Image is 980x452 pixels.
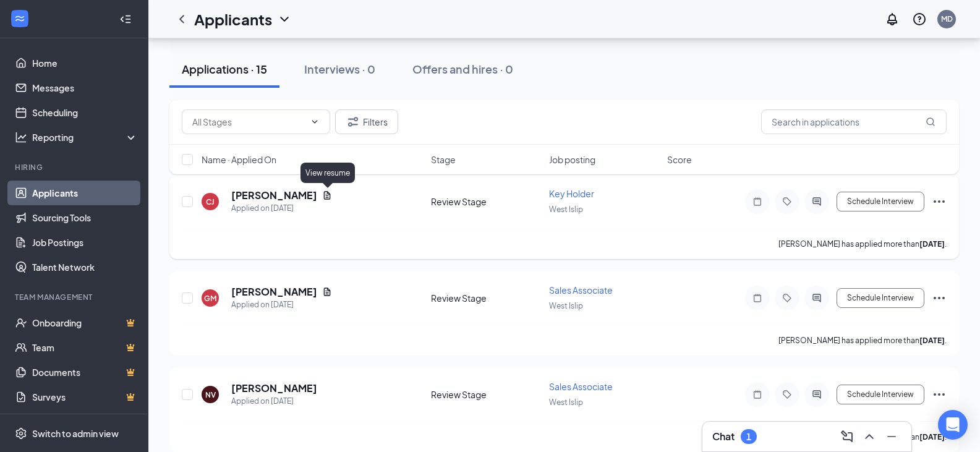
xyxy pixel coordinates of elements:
svg: ComposeMessage [840,429,854,444]
svg: ChevronLeft [174,12,189,27]
a: Home [32,51,138,75]
b: [DATE] [919,432,945,441]
span: Score [667,153,692,166]
div: Applications · 15 [182,61,267,77]
button: ComposeMessage [837,427,857,446]
h1: Applicants [194,9,272,30]
svg: ActiveChat [809,197,824,207]
div: GM [204,293,216,304]
svg: Ellipses [932,291,947,305]
div: Applied on [DATE] [231,299,332,311]
div: Review Stage [431,388,542,401]
span: Name · Applied On [202,153,276,166]
svg: ChevronUp [862,429,877,444]
span: West Islip [549,398,583,407]
a: DocumentsCrown [32,360,138,385]
svg: Minimize [884,429,899,444]
b: [DATE] [919,336,945,345]
div: View resume [300,163,355,183]
h5: [PERSON_NAME] [231,285,317,299]
svg: Analysis [15,131,27,143]
a: Job Postings [32,230,138,255]
svg: Ellipses [932,387,947,402]
h3: Chat [712,430,735,443]
svg: Notifications [885,12,900,27]
button: Filter Filters [335,109,398,134]
div: Switch to admin view [32,427,119,440]
svg: Filter [346,114,360,129]
svg: Note [750,390,765,399]
a: Sourcing Tools [32,205,138,230]
a: Talent Network [32,255,138,279]
div: Open Intercom Messenger [938,410,968,440]
button: Schedule Interview [837,385,924,404]
div: Team Management [15,292,135,302]
div: Review Stage [431,195,542,208]
div: Interviews · 0 [304,61,375,77]
div: CJ [206,197,215,207]
a: OnboardingCrown [32,310,138,335]
svg: MagnifyingGlass [926,117,935,127]
div: 1 [746,432,751,442]
svg: ActiveChat [809,390,824,399]
div: Offers and hires · 0 [412,61,513,77]
a: Scheduling [32,100,138,125]
h5: [PERSON_NAME] [231,382,317,395]
div: NV [205,390,216,400]
div: Review Stage [431,292,542,304]
div: Reporting [32,131,138,143]
span: West Islip [549,301,583,310]
button: ChevronUp [859,427,879,446]
svg: Tag [780,390,795,399]
span: Stage [431,153,456,166]
svg: Document [322,287,332,297]
svg: ChevronDown [277,12,292,27]
b: [DATE] [919,239,945,249]
input: All Stages [192,115,305,129]
svg: Tag [780,293,795,303]
span: Sales Associate [549,381,613,392]
svg: Collapse [119,13,132,25]
p: [PERSON_NAME] has applied more than . [778,335,947,346]
a: Messages [32,75,138,100]
button: Schedule Interview [837,288,924,308]
a: TeamCrown [32,335,138,360]
a: SurveysCrown [32,385,138,409]
span: Job posting [549,153,595,166]
div: Hiring [15,162,135,173]
div: Applied on [DATE] [231,202,332,215]
p: [PERSON_NAME] has applied more than . [778,239,947,249]
svg: QuestionInfo [912,12,927,27]
input: Search in applications [761,109,947,134]
svg: WorkstreamLogo [14,12,26,25]
svg: Settings [15,427,27,440]
svg: Note [750,197,765,207]
div: Applied on [DATE] [231,395,317,407]
span: Sales Associate [549,284,613,296]
svg: Document [322,190,332,200]
svg: Ellipses [932,194,947,209]
button: Schedule Interview [837,192,924,211]
div: MD [941,14,953,24]
button: Minimize [882,427,901,446]
a: Applicants [32,181,138,205]
svg: ChevronDown [310,117,320,127]
span: West Islip [549,205,583,214]
span: Key Holder [549,188,594,199]
h5: [PERSON_NAME] [231,189,317,202]
svg: Note [750,293,765,303]
svg: Tag [780,197,795,207]
svg: ActiveChat [809,293,824,303]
